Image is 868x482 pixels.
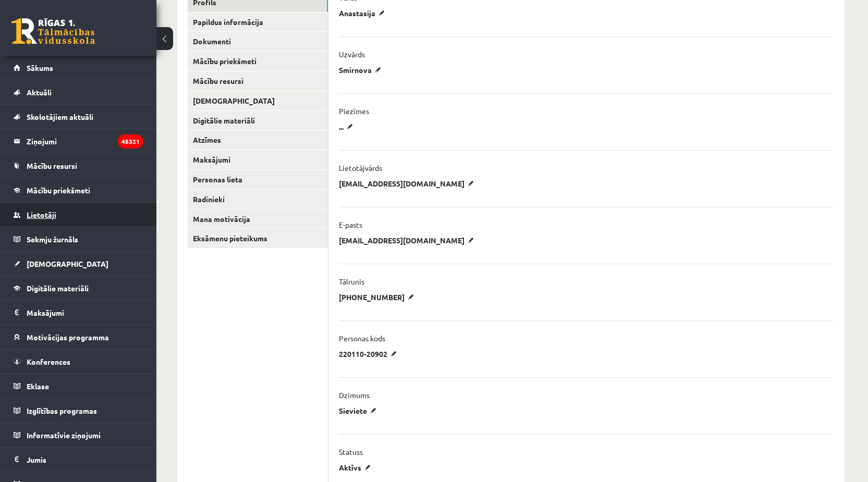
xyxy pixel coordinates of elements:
[339,122,357,131] p: ...
[14,301,143,325] a: Maksājumi
[27,210,56,219] span: Lietotāji
[339,65,385,75] p: Smirnova
[27,259,108,268] span: [DEMOGRAPHIC_DATA]
[339,390,370,400] p: Dzimums
[14,203,143,227] a: Lietotāji
[339,236,478,245] p: [EMAIL_ADDRESS][DOMAIN_NAME]
[188,52,328,71] a: Mācību priekšmeti
[27,129,143,153] legend: Ziņojumi
[14,252,143,276] a: [DEMOGRAPHIC_DATA]
[27,63,53,72] span: Sākums
[27,381,49,391] span: Eklase
[27,112,93,121] span: Skolotājiem aktuāli
[14,129,143,153] a: Ziņojumi45321
[27,301,143,325] legend: Maksājumi
[188,91,328,110] a: [DEMOGRAPHIC_DATA]
[14,423,143,447] a: Informatīvie ziņojumi
[339,349,400,359] p: 220110-20902
[188,209,328,229] a: Mana motivācija
[27,234,78,244] span: Sekmju žurnāls
[188,13,328,32] a: Papildus informācija
[14,56,143,80] a: Sākums
[11,18,95,44] a: Rīgas 1. Tālmācības vidusskola
[14,80,143,104] a: Aktuāli
[14,325,143,349] a: Motivācijas programma
[188,190,328,209] a: Radinieki
[339,179,478,188] p: [EMAIL_ADDRESS][DOMAIN_NAME]
[339,333,385,343] p: Personas kods
[14,227,143,251] a: Sekmju žurnāls
[188,150,328,169] a: Maksājumi
[339,8,388,18] p: Anastasija
[188,229,328,248] a: Eksāmenu pieteikums
[339,406,380,415] p: Sieviete
[14,105,143,129] a: Skolotājiem aktuāli
[339,277,364,286] p: Tālrunis
[339,106,369,116] p: Piezīmes
[14,374,143,398] a: Eklase
[188,111,328,130] a: Digitālie materiāli
[27,186,90,195] span: Mācību priekšmeti
[188,32,328,51] a: Dokumenti
[14,178,143,202] a: Mācību priekšmeti
[188,170,328,189] a: Personas lieta
[14,448,143,472] a: Jumis
[188,71,328,91] a: Mācību resursi
[27,406,97,415] span: Izglītības programas
[14,276,143,300] a: Digitālie materiāli
[27,332,109,342] span: Motivācijas programma
[27,283,89,293] span: Digitālie materiāli
[339,447,363,456] p: Statuss
[188,130,328,150] a: Atzīmes
[27,88,52,97] span: Aktuāli
[27,161,77,170] span: Mācību resursi
[14,154,143,178] a: Mācību resursi
[27,455,46,464] span: Jumis
[339,463,374,472] p: Aktīvs
[118,134,143,149] i: 45321
[27,357,70,366] span: Konferences
[27,430,101,440] span: Informatīvie ziņojumi
[339,220,362,229] p: E-pasts
[14,350,143,374] a: Konferences
[339,50,365,59] p: Uzvārds
[339,163,382,172] p: Lietotājvārds
[14,399,143,423] a: Izglītības programas
[339,292,418,302] p: [PHONE_NUMBER]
